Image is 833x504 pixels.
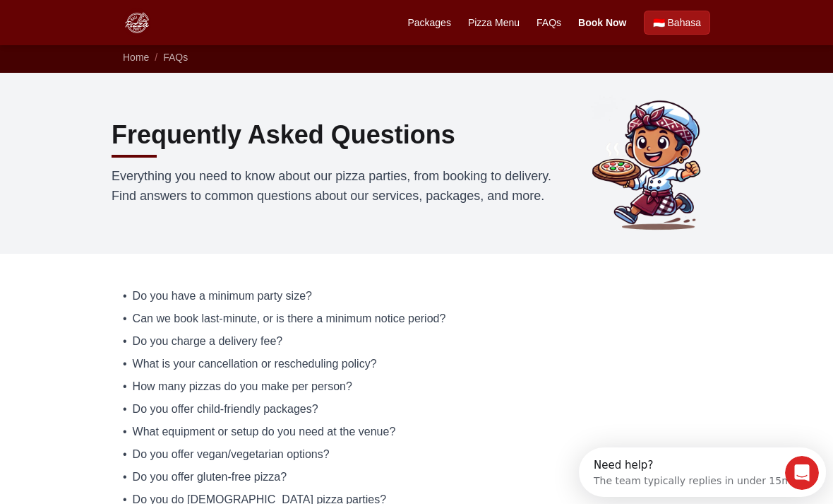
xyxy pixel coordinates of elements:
a: • Do you offer gluten-free pizza? [123,469,710,486]
span: • [123,356,127,373]
span: Do you charge a delivery fee? [133,333,283,350]
h1: Frequently Asked Questions [112,121,455,149]
span: • [123,401,127,418]
span: • [123,333,127,350]
a: • Can we book last-minute, or is there a minimum notice period? [123,310,710,327]
div: The team typically replies in under 15m [15,23,212,38]
span: • [123,423,127,440]
p: Everything you need to know about our pizza parties, from booking to delivery. Find answers to co... [112,166,569,206]
span: • [123,310,127,327]
a: • Do you offer vegan/vegetarian options? [123,446,710,463]
a: • Do you charge a delivery fee? [123,333,710,350]
span: Do you offer gluten-free pizza? [133,469,287,486]
li: / [155,50,157,64]
span: • [123,469,127,486]
span: What equipment or setup do you need at the venue? [133,423,396,440]
iframe: Intercom live chat discovery launcher [579,447,826,497]
span: Do you offer child-friendly packages? [133,401,318,418]
a: • Do you offer child-friendly packages? [123,401,710,418]
a: Beralih ke Bahasa Indonesia [644,11,710,35]
div: Open Intercom Messenger [6,6,254,45]
a: • What equipment or setup do you need at the venue? [123,423,710,440]
a: FAQs [537,16,561,30]
a: Pizza Menu [468,16,520,30]
a: Packages [407,16,450,30]
span: Can we book last-minute, or is there a minimum notice period? [133,310,446,327]
span: • [123,446,127,463]
a: • What is your cancellation or rescheduling policy? [123,356,710,373]
div: Need help? [15,12,212,23]
span: What is your cancellation or rescheduling policy? [133,356,377,373]
iframe: Intercom live chat [785,456,819,490]
span: Bahasa [668,16,701,30]
span: How many pizzas do you make per person? [133,378,352,395]
a: FAQs [163,52,188,63]
span: • [123,288,127,305]
img: Common questions about Bali Pizza Party [586,95,721,231]
a: Book Now [578,16,626,30]
span: • [123,378,127,395]
a: Home [123,52,149,63]
a: • Do you have a minimum party size? [123,288,710,305]
img: Bali Pizza Party Logo [123,8,151,37]
span: Do you have a minimum party size? [133,288,312,305]
a: • How many pizzas do you make per person? [123,378,710,395]
span: Do you offer vegan/vegetarian options? [133,446,330,463]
